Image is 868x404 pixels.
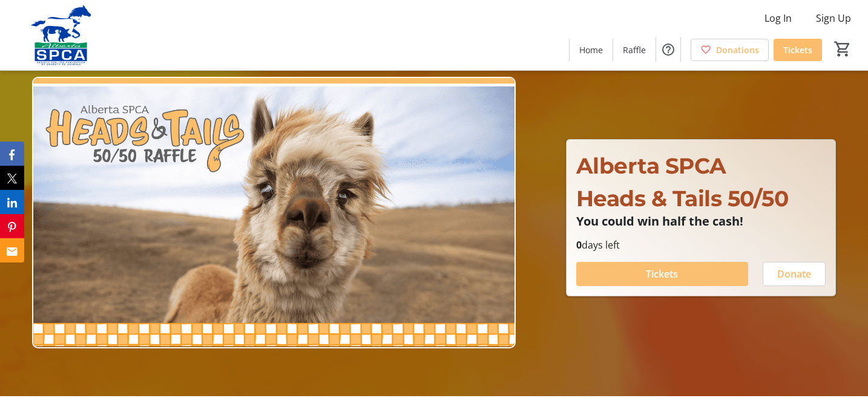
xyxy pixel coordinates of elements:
span: Heads & Tails 50/50 [576,185,789,212]
span: 0 [576,238,582,252]
span: Tickets [646,267,678,281]
a: Raffle [613,39,656,61]
button: Cart [832,38,853,60]
span: Donations [716,44,759,56]
a: Home [570,39,613,61]
span: Log In [764,11,792,25]
span: Sign Up [816,11,851,25]
span: Alberta SPCA [576,152,726,179]
img: Campaign CTA Media Photo [32,77,515,348]
button: Log In [755,8,801,28]
a: Donations [691,39,769,61]
p: You could win half the cash! [576,215,826,228]
button: Help [656,37,680,62]
span: Donate [777,267,811,281]
a: Tickets [774,39,822,61]
p: days left [576,238,826,252]
span: Home [579,44,603,56]
button: Donate [763,262,826,286]
span: Raffle [623,44,646,56]
button: Sign Up [806,8,861,28]
button: Tickets [576,262,748,286]
span: Tickets [783,44,812,56]
img: Alberta SPCA's Logo [7,5,115,65]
